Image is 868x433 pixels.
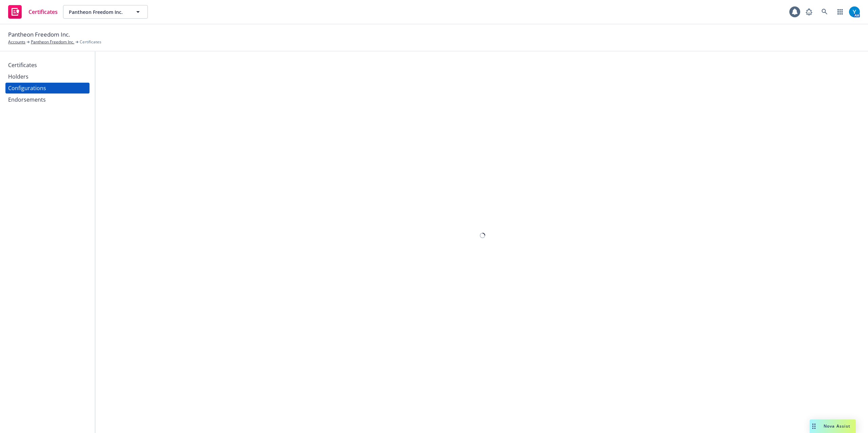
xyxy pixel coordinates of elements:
a: Report a Bug [802,5,816,19]
span: Certificates [28,9,58,15]
a: Configurations [5,83,90,94]
a: Holders [5,71,90,82]
span: Pantheon Freedom Inc. [8,30,70,39]
a: Certificates [5,2,60,21]
button: Pantheon Freedom Inc. [63,5,148,19]
a: Endorsements [5,94,90,105]
div: Certificates [8,60,37,70]
a: Accounts [8,39,25,45]
div: Endorsements [8,94,46,105]
div: Configurations [8,83,46,94]
a: Pantheon Freedom Inc. [31,39,74,45]
span: Pantheon Freedom Inc. [69,8,127,16]
span: Certificates [80,39,101,45]
div: Drag to move [810,419,818,433]
button: Nova Assist [810,419,856,433]
a: Search [818,5,831,19]
div: Holders [8,71,28,82]
a: Certificates [5,60,90,70]
img: photo [849,6,860,17]
span: Nova Assist [824,423,850,429]
a: Switch app [833,5,847,19]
